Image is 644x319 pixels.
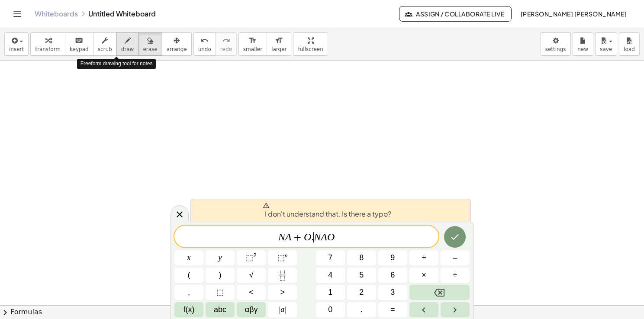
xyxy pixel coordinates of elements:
[167,46,187,52] span: arrange
[35,10,78,18] a: Whiteboards
[77,59,156,69] div: Freeform drawing tool for notes
[390,269,395,281] span: 6
[520,10,627,18] span: [PERSON_NAME] [PERSON_NAME]
[513,6,634,22] button: [PERSON_NAME] [PERSON_NAME]
[268,250,297,265] button: Superscript
[321,231,327,242] var: A
[35,46,61,52] span: transform
[275,35,283,46] i: format_size
[284,305,286,314] span: |
[347,268,376,283] button: 5
[285,231,292,242] var: A
[378,268,407,283] button: 6
[188,287,190,298] span: ,
[237,268,266,283] button: Square root
[304,231,311,242] var: O
[577,46,588,52] span: new
[279,304,286,316] span: a
[595,32,617,56] button: save
[359,287,364,298] span: 2
[298,46,323,52] span: fullscreen
[263,202,391,219] span: I don't understand that. Is there a typo?
[143,46,157,52] span: erase
[314,231,321,242] var: N
[174,268,203,283] button: (
[359,269,364,281] span: 5
[121,46,134,52] span: draw
[246,253,253,262] span: ⬚
[316,250,345,265] button: 7
[206,285,235,300] button: Placeholder
[187,252,191,264] span: x
[93,32,117,56] button: scrub
[216,32,237,56] button: redoredo
[10,7,24,21] button: Toggle navigation
[238,32,267,56] button: format_sizesmaller
[248,35,257,46] i: format_size
[441,268,470,283] button: Divide
[291,232,304,242] span: +
[174,250,203,265] button: x
[237,302,266,317] button: Greek alphabet
[200,35,209,46] i: undo
[327,231,335,242] var: O
[453,269,457,281] span: ÷
[219,269,222,281] span: )
[313,232,314,242] span: ​
[214,304,226,316] span: abc
[70,46,89,52] span: keypad
[399,6,512,22] button: Assign / Collaborate Live
[268,302,297,317] button: Absolute value
[206,268,235,283] button: )
[328,304,332,316] span: 0
[573,32,593,56] button: new
[220,46,232,52] span: redo
[237,285,266,300] button: Less than
[390,304,395,316] span: =
[216,287,224,298] span: ⬚
[4,32,29,56] button: insert
[279,305,281,314] span: |
[188,269,190,281] span: (
[361,304,363,316] span: .
[75,35,83,46] i: keyboard
[311,232,314,242] span: .
[409,268,438,283] button: Times
[268,268,297,283] button: Fraction
[328,287,332,298] span: 1
[271,46,287,52] span: larger
[409,302,438,317] button: Left arrow
[267,32,291,56] button: format_sizelarger
[277,253,285,262] span: ⬚
[285,252,288,258] sup: n
[316,268,345,283] button: 4
[409,250,438,265] button: Plus
[328,269,332,281] span: 4
[422,252,426,264] span: +
[453,252,457,264] span: –
[184,304,195,316] span: f(x)
[245,304,258,316] span: αβγ
[347,250,376,265] button: 8
[219,252,222,264] span: y
[174,285,203,300] button: ,
[316,302,345,317] button: 0
[249,269,254,281] span: √
[378,250,407,265] button: 9
[253,252,257,258] sup: 2
[347,302,376,317] button: .
[347,285,376,300] button: 2
[293,32,328,56] button: fullscreen
[98,46,112,52] span: scrub
[198,46,211,52] span: undo
[600,46,612,52] span: save
[409,285,470,300] button: Backspace
[237,250,266,265] button: Squared
[162,32,192,56] button: arrange
[444,226,466,248] button: Done
[545,46,566,52] span: settings
[390,287,395,298] span: 3
[378,285,407,300] button: 3
[278,231,285,242] var: N
[378,302,407,317] button: Equals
